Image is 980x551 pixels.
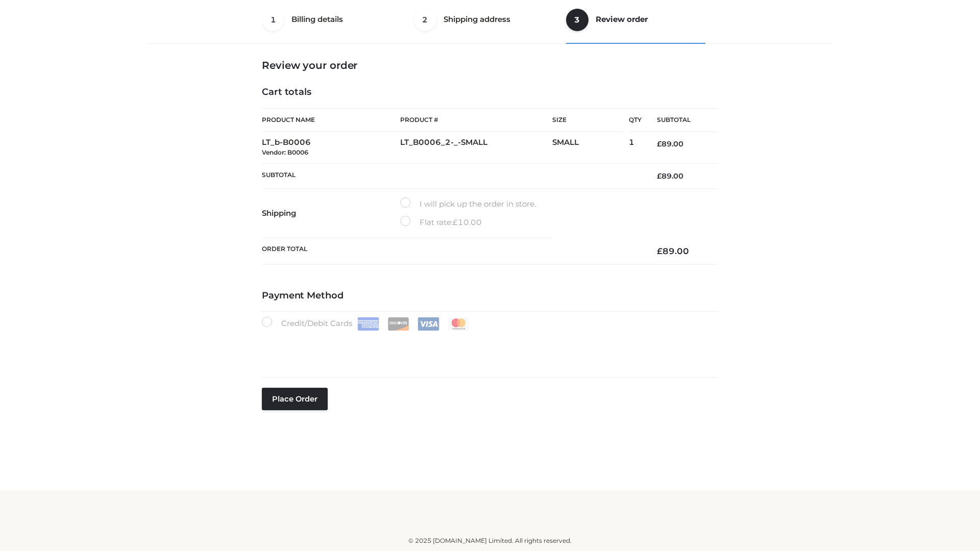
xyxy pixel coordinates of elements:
div: © 2025 [DOMAIN_NAME] Limited. All rights reserved. [152,536,828,546]
th: Product Name [262,108,400,132]
img: Discover [387,317,409,331]
th: Size [552,109,624,132]
span: £ [657,139,661,148]
label: Flat rate: [400,216,482,229]
th: Product # [400,108,552,132]
bdi: 89.00 [657,139,683,148]
th: Order Total [262,238,642,265]
bdi: 10.00 [453,217,482,227]
th: Shipping [262,189,400,238]
label: I will pick up the order in store. [400,197,536,211]
h4: Cart totals [262,87,718,98]
th: Subtotal [262,163,642,188]
img: Mastercard [448,317,470,331]
th: Qty [629,108,642,132]
td: LT_B0006_2-_-SMALL [400,132,552,164]
td: 1 [629,132,642,164]
bdi: 89.00 [657,171,683,181]
small: Vendor: B0006 [262,148,308,156]
img: Visa [418,317,439,331]
h4: Payment Method [262,290,718,302]
label: Credit/Debit Cards [262,317,471,331]
span: £ [657,246,663,256]
th: Subtotal [642,109,718,132]
bdi: 89.00 [657,246,689,256]
img: Amex [357,317,379,331]
span: £ [657,171,661,181]
td: LT_b-B0006 [262,132,400,164]
td: SMALL [552,132,629,164]
iframe: Secure payment input frame [260,329,716,366]
button: Place order [262,388,328,410]
span: £ [453,217,458,227]
h3: Review your order [262,59,718,71]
